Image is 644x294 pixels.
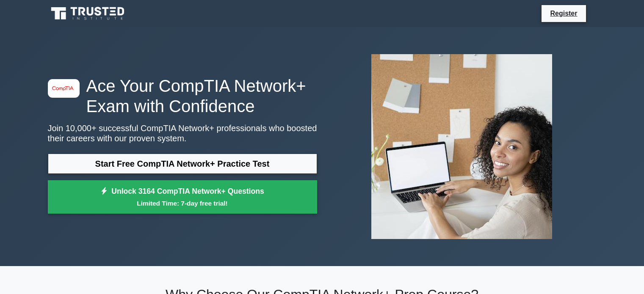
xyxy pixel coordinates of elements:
[48,123,317,143] p: Join 10,000+ successful CompTIA Network+ professionals who boosted their careers with our proven ...
[545,8,582,19] a: Register
[58,198,307,208] small: Limited Time: 7-day free trial!
[48,180,317,214] a: Unlock 3164 CompTIA Network+ QuestionsLimited Time: 7-day free trial!
[48,154,317,174] a: Start Free CompTIA Network+ Practice Test
[48,76,317,116] h1: Ace Your CompTIA Network+ Exam with Confidence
